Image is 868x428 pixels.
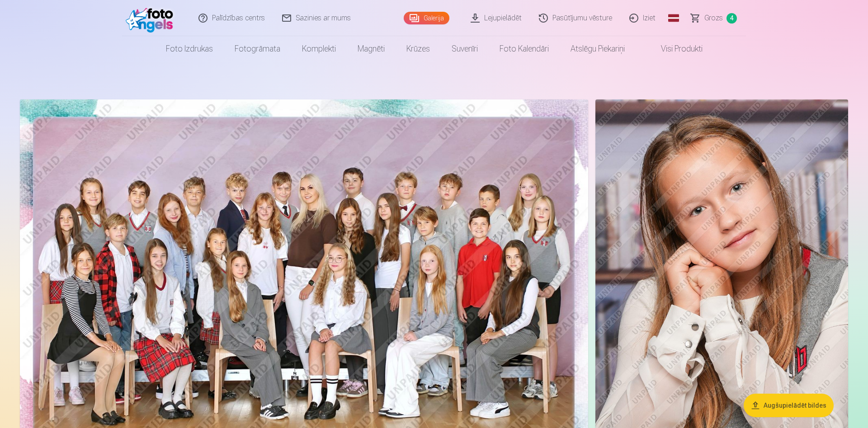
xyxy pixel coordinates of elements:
button: Augšupielādēt bildes [744,394,834,417]
a: Foto izdrukas [155,36,224,61]
a: Galerija [404,12,449,24]
a: Magnēti [347,36,396,61]
a: Atslēgu piekariņi [560,36,636,61]
span: Grozs [704,13,723,24]
a: Fotogrāmata [224,36,291,61]
img: /fa1 [126,4,178,33]
a: Krūzes [396,36,441,61]
a: Suvenīri [441,36,489,61]
a: Foto kalendāri [489,36,560,61]
a: Visi produkti [636,36,713,61]
span: 4 [726,13,737,24]
a: Komplekti [291,36,347,61]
